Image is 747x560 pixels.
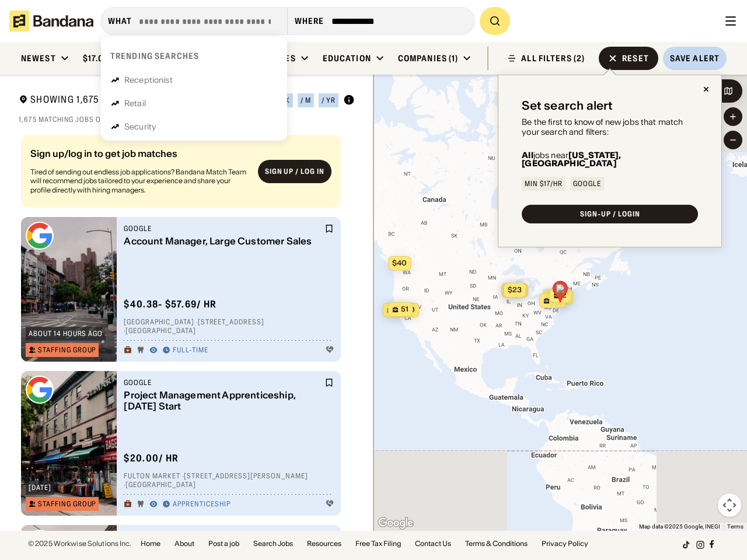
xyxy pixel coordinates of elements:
a: About [174,540,194,547]
div: Trending searches [110,51,199,61]
img: Google logo [26,376,54,404]
div: grid [19,131,355,531]
div: Project Management Apprenticeship, [DATE] Start [124,390,322,412]
div: Google [573,180,601,187]
div: Companies (1) [398,53,459,64]
b: All [522,150,533,160]
span: $40 [392,258,407,267]
div: Fulton Market · [STREET_ADDRESS][PERSON_NAME] · [GEOGRAPHIC_DATA] [124,471,334,489]
div: / yr [322,97,336,104]
div: Account Manager, Large Customer Sales [124,236,322,247]
div: Sign up/log in to get job matches [30,149,249,167]
img: Google [376,516,415,531]
span: Map data ©2025 Google, INEGI [639,523,720,530]
div: ALL FILTERS (2) [521,54,585,62]
div: what [108,16,132,26]
a: Post a job [208,540,239,547]
div: Staffing Group [38,346,96,353]
span: 51 [401,304,409,314]
a: Search Jobs [253,540,293,547]
div: Min $17/hr [525,180,563,187]
div: Receptionist [124,76,173,84]
div: Full-time [173,346,208,355]
div: Reset [622,54,649,62]
a: Privacy Policy [542,540,588,547]
div: jobs near [522,151,698,167]
div: $ 40.38 - $57.69 / hr [124,298,217,310]
div: Google [124,378,322,387]
img: Google logo [26,530,54,558]
div: © 2025 Workwise Solutions Inc. [28,540,131,547]
a: Terms & Conditions [465,540,528,547]
div: $17.00 / hour [83,53,140,64]
div: [DATE] [29,484,51,491]
div: SIGN-UP / LOGIN [580,211,640,218]
div: [GEOGRAPHIC_DATA] · [STREET_ADDRESS] · [GEOGRAPHIC_DATA] [124,317,334,335]
div: Sign up / Log in [265,167,324,177]
img: Bandana logotype [9,10,93,32]
div: Tired of sending out endless job applications? Bandana Match Team will recommend jobs tailored to... [30,167,249,195]
img: Google logo [26,222,54,250]
a: Free Tax Filing [355,540,401,547]
div: Retail [124,99,146,107]
a: Resources [307,540,341,547]
span: $23 [508,285,522,294]
div: Google [124,224,322,233]
b: [US_STATE], [GEOGRAPHIC_DATA] [522,150,621,169]
div: Newest [21,53,56,64]
a: Terms (opens in new tab) [727,523,743,530]
div: Showing 1,675 Verified Jobs [19,93,229,108]
a: Open this area in Google Maps (opens a new window) [376,516,415,531]
div: Where [295,16,324,26]
div: / m [301,97,311,104]
div: Education [323,53,371,64]
div: Set search alert [522,99,613,113]
div: Security [124,123,156,131]
button: Map camera controls [718,494,741,517]
div: Staffing Group [38,501,96,508]
div: Be the first to know of new jobs that match your search and filters: [522,117,698,137]
div: Apprenticeship [173,500,230,509]
a: Contact Us [415,540,451,547]
div: about 14 hours ago [29,330,103,337]
a: Home [141,540,160,547]
div: 1,675 matching jobs on [DOMAIN_NAME] [19,115,355,124]
div: Save Alert [670,53,720,64]
div: $ 20.00 / hr [124,452,179,464]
